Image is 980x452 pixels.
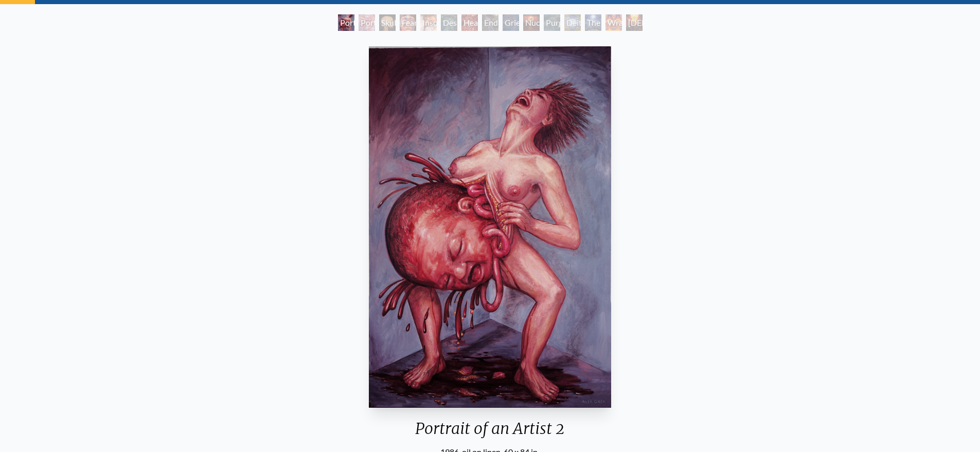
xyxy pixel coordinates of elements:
[626,14,643,31] div: [DEMOGRAPHIC_DATA] & the Two Thieves
[420,14,437,31] div: Insomnia
[461,14,478,31] div: Headache
[369,46,612,408] img: Artist-at-Work-2-1997-Alex-Grey-watermarked.jpg
[605,14,622,31] div: Wrathful Deity
[482,14,498,31] div: Endarkenment
[338,14,354,31] div: Portrait of an Artist 2
[503,14,519,31] div: Grieving
[544,14,560,31] div: Purging
[365,419,616,446] div: Portrait of an Artist 2
[379,14,396,31] div: Skull Fetus
[359,14,375,31] div: Portrait of an Artist 1
[400,14,416,31] div: Fear
[523,14,540,31] div: Nuclear Crucifixion
[441,14,457,31] div: Despair
[585,14,601,31] div: The Soul Finds It's Way
[564,14,581,31] div: Deities & Demons Drinking from the Milky Pool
